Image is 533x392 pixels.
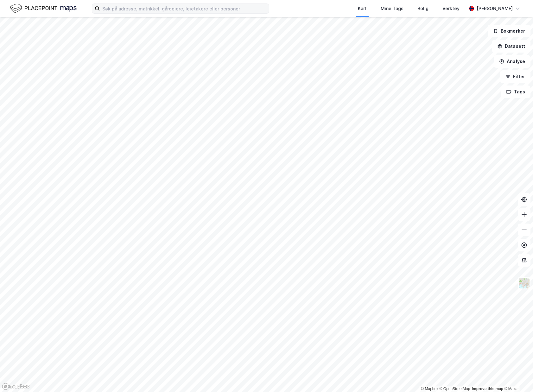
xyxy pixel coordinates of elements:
[494,55,530,68] button: Analyse
[358,5,367,12] div: Kart
[100,4,269,13] input: Søk på adresse, matrikkel, gårdeiere, leietakere eller personer
[488,25,530,37] button: Bokmerker
[477,5,513,12] div: [PERSON_NAME]
[518,277,530,289] img: Z
[472,387,503,391] a: Improve this map
[501,362,533,392] iframe: Chat Widget
[501,85,530,98] button: Tags
[442,5,460,12] div: Verktøy
[421,387,438,391] a: Mapbox
[381,5,403,12] div: Mine Tags
[417,5,428,12] div: Bolig
[440,387,470,391] a: OpenStreetMap
[10,3,77,14] img: logo.f888ab2527a4732fd821a326f86c7f29.svg
[501,362,533,392] div: Kontrollprogram for chat
[492,40,530,53] button: Datasett
[2,383,30,390] a: Mapbox homepage
[500,70,530,83] button: Filter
